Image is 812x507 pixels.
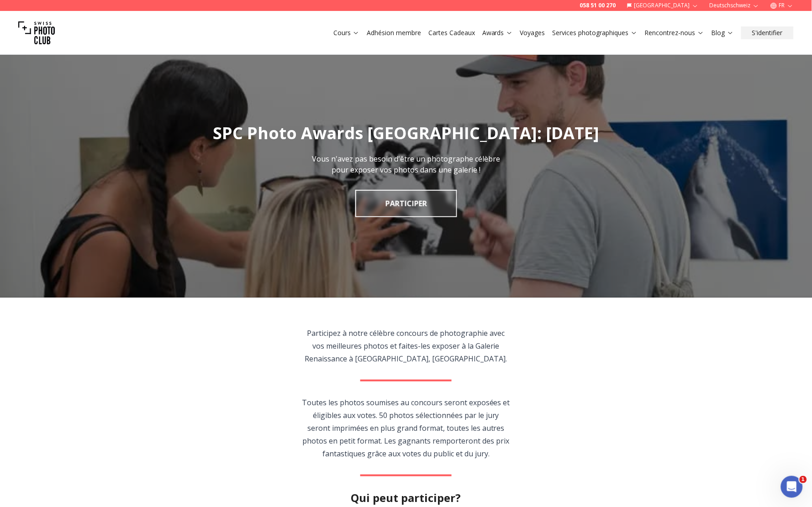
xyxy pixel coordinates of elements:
button: Cours [330,26,363,39]
img: Swiss photo club [18,15,55,51]
p: Toutes les photos soumises au concours seront exposées et éligibles aux votes. 50 photos sélectio... [302,396,511,460]
span: 1 [800,476,807,483]
button: Rencontrez-nous [641,26,708,39]
a: PARTICIPER [355,190,457,217]
button: Awards [479,26,517,39]
a: Cartes Cadeaux [428,28,475,37]
a: Awards [482,28,513,37]
button: S'identifier [741,26,794,39]
a: Rencontrez-nous [645,28,704,37]
iframe: Intercom live chat [781,476,803,498]
button: Adhésion membre [363,26,425,39]
button: Voyages [517,26,549,39]
a: 058 51 00 270 [580,2,616,9]
button: Blog [708,26,738,39]
h2: Qui peut participer? [351,491,461,506]
a: Services photographiques [553,28,638,37]
button: Services photographiques [549,26,641,39]
a: Cours [333,28,359,37]
a: Voyages [520,28,545,37]
p: Participez à notre célèbre concours de photographie avec vos meilleures photos et faites-les expo... [302,327,511,365]
button: Cartes Cadeaux [425,26,479,39]
p: Vous n'avez pas besoin d'être un photographe célèbre pour exposer vos photos dans une galerie ! [304,153,509,175]
a: Blog [712,28,734,37]
a: Adhésion membre [367,28,421,37]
